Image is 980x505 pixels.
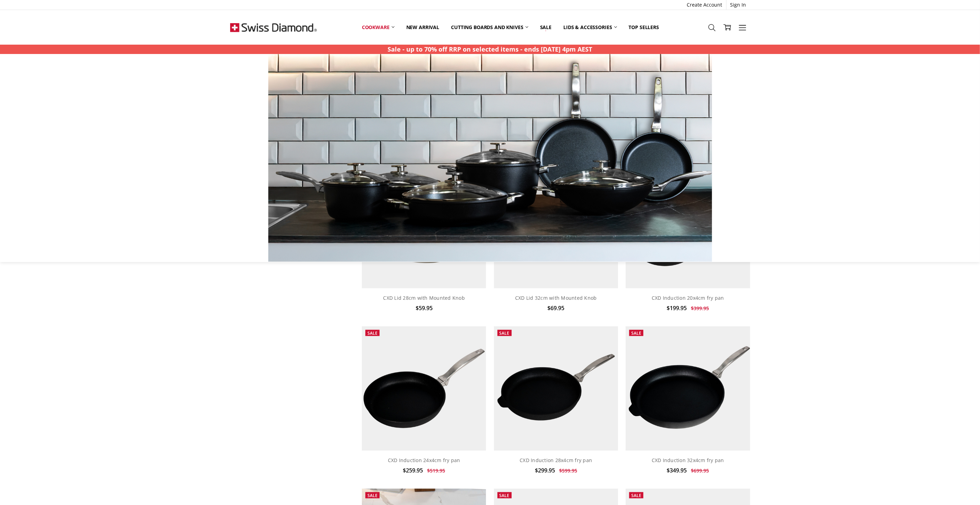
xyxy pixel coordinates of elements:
a: CXD Induction 24x4cm fry pan [388,457,460,463]
span: Sale [631,493,641,498]
a: CXD Induction 28x4cm fry pan [520,457,592,463]
img: CXD Induction 32x4cm fry pan [626,326,750,450]
span: $519.95 [427,467,445,474]
a: CXD Induction 32x4cm fry pan [652,457,724,463]
span: $259.95 [403,467,423,474]
img: CXD Induction 28x4cm fry pan [494,326,618,450]
span: $69.95 [547,304,564,312]
span: $199.95 [667,304,687,312]
a: Lids & Accessories [557,20,623,35]
span: $699.95 [691,467,709,474]
span: $349.95 [667,467,687,474]
span: Sale [367,330,378,336]
a: CXD Induction 20x4cm fry pan [652,295,724,301]
span: $59.95 [416,304,433,312]
span: $299.95 [535,467,555,474]
span: $599.95 [559,467,577,474]
img: CXD Induction 24x4cm fry pan [362,326,486,450]
a: Top Sellers [623,20,665,35]
span: $399.95 [691,305,709,312]
a: New arrival [400,20,445,35]
a: Cutting boards and knives [445,20,534,35]
span: Sale [631,330,641,336]
a: CXD Lid 32cm with Mounted Knob [515,295,597,301]
span: Sale [367,493,378,498]
span: Sale [500,330,510,336]
strong: Sale - up to 70% off RRP on selected items - ends [DATE] 4pm AEST [388,45,592,53]
img: Free Shipping On Every Order [230,10,317,45]
a: CXD Lid 28cm with Mounted Knob [383,295,465,301]
a: Sale [534,20,557,35]
a: Cookware [356,20,400,35]
span: Sale [500,493,510,498]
